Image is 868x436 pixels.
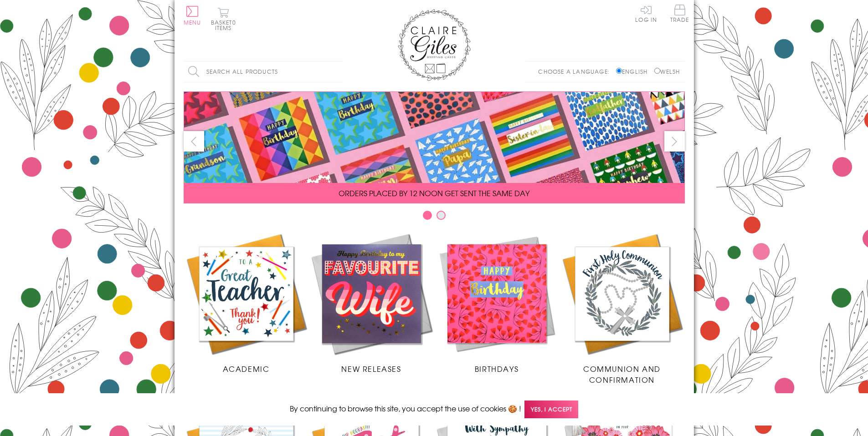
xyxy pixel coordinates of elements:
[184,131,204,152] button: prev
[223,363,270,374] span: Academic
[654,68,660,74] input: Welsh
[654,67,680,76] label: Welsh
[616,68,622,74] input: English
[560,231,685,385] a: Communion and Confirmation
[664,131,685,152] button: next
[583,363,661,385] span: Communion and Confirmation
[309,231,434,374] a: New Releases
[635,5,657,22] a: Log In
[538,67,614,76] p: Choose a language:
[524,401,578,418] span: Yes, I accept
[670,5,689,24] a: Trade
[184,6,201,25] button: Menu
[215,18,236,32] span: 0 items
[434,231,560,374] a: Birthdays
[341,363,401,374] span: New Releases
[398,9,471,81] img: Claire Giles Greetings Cards
[475,363,519,374] span: Birthdays
[184,231,309,374] a: Academic
[184,61,343,82] input: Search all products
[423,211,432,220] button: Carousel Page 1 (Current Slide)
[184,210,685,224] div: Carousel Pagination
[334,61,343,82] input: Search
[211,7,236,30] button: Basket0 items
[670,5,689,22] span: Trade
[616,67,652,76] label: English
[184,18,201,26] span: Menu
[437,211,446,220] button: Carousel Page 2
[339,188,529,198] span: ORDERS PLACED BY 12 NOON GET SENT THE SAME DAY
